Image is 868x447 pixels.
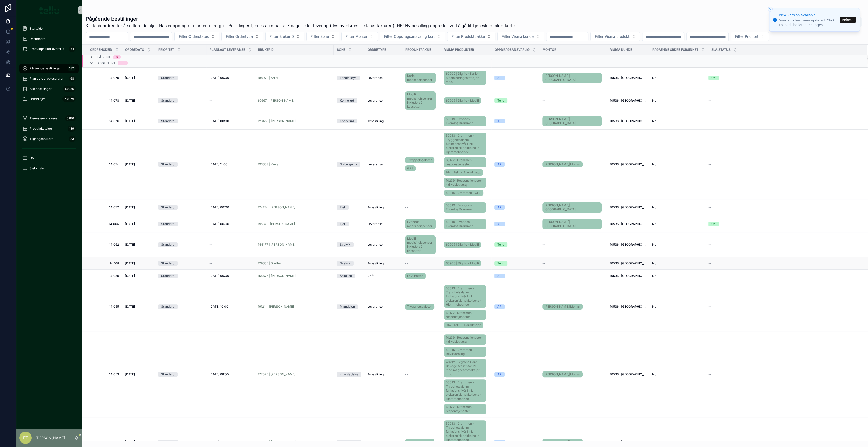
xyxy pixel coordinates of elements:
button: Select Button [380,32,445,41]
a: -- [708,98,861,103]
button: Select Button [265,32,304,41]
span: 14 061 [88,261,119,265]
a: 10536 | [GEOGRAPHIC_DATA] [610,98,646,103]
div: Standard [161,242,174,247]
a: 10536 | [GEOGRAPHIC_DATA] [610,76,646,80]
button: Refresh [840,17,856,23]
a: Alle bestillinger13 056 [19,84,79,93]
a: [DATE] [125,261,152,265]
div: Konnerud [340,119,354,123]
span: Filter Visma produkt [595,34,630,39]
span: [DATE] [125,261,135,265]
a: No [652,243,705,247]
a: 14 076 [88,119,119,123]
span: [DATE] [125,98,135,103]
a: Leveranse [367,243,399,247]
button: Select Button [590,32,640,41]
div: Standard [161,222,174,226]
a: 144177 | [PERSON_NAME] [258,243,331,247]
a: [PERSON_NAME]|Montør [542,160,604,168]
a: 124174 | [PERSON_NAME] [258,205,331,209]
span: 14 062 [88,243,119,247]
a: [DATE] 00:00 [209,119,252,123]
a: [DATE] 11:00 [209,162,252,166]
a: Standard [158,261,203,266]
span: -- [405,119,408,123]
a: Mobili medisindispenser inkludert 2 kassetter [405,235,436,254]
a: Karie medisindispenser [405,73,436,83]
span: Tilgangsbrukere [30,137,53,141]
span: -- [405,205,408,209]
a: Leveranse [367,222,399,226]
a: Standard [158,98,203,103]
a: GPS [405,165,416,171]
span: Leveranse [367,222,383,226]
a: [DATE] [125,205,152,209]
span: 50019 | Evondos - Evondos Drammen [446,220,484,228]
span: [PERSON_NAME]|[GEOGRAPHIC_DATA] [544,74,600,82]
a: Trygghetspakken [405,157,434,163]
a: [PERSON_NAME]|[GEOGRAPHIC_DATA] [542,218,604,230]
span: [DATE] [125,205,135,209]
a: 60905 | Dignio - Mobili [444,96,488,105]
div: Standard [161,162,174,167]
a: No [652,222,705,226]
a: TrygghetspakkenGPS [405,156,438,172]
div: Solbergelva [340,162,357,167]
a: Tjenestemottakere5 816 [19,114,79,123]
a: 195371 | [PERSON_NAME] [258,222,295,226]
div: AP [497,119,501,123]
a: 50019 | Evondos - Evondos Drammen [444,115,488,127]
div: OK [711,222,716,226]
div: AP [497,205,501,210]
span: -- [209,243,212,247]
a: Svelvik [337,242,361,247]
a: 10536 | [GEOGRAPHIC_DATA] [610,243,646,247]
a: No [652,119,705,123]
a: No [652,98,705,103]
a: Standard [158,205,203,210]
a: Leveranse [367,162,399,166]
a: No [652,162,705,166]
div: Standard [161,261,174,266]
span: Filter Ordrestatus [179,34,209,39]
div: Tellu [497,261,504,266]
div: Standard [161,205,174,210]
a: 50019 | Evondos - Evondos Drammen [444,219,486,229]
a: Mobili medisindispenser inkludert 2 kassetter [405,234,438,255]
a: 14 074 [88,162,119,166]
a: 50019 | Evondos - Evondos Drammen [444,218,488,230]
span: Pågående bestillinger [30,66,61,70]
span: 50016 | Drammen - GPS [446,191,481,195]
span: 60905 | Dignio - Mobili [446,98,479,103]
a: 60905 | Dignio - Mobili [444,97,481,104]
span: 10239 | Responstjenester - tilkoblet utstyr [446,179,484,187]
a: 10536 | [GEOGRAPHIC_DATA] [610,119,646,123]
button: Select Button [306,32,339,41]
a: [DATE] [125,222,152,226]
span: [PERSON_NAME]|[GEOGRAPHIC_DATA] [544,220,600,228]
span: Leveranse [367,243,383,247]
a: AP [494,205,536,210]
a: [PERSON_NAME]|[GEOGRAPHIC_DATA] [542,116,602,126]
div: Svelvik [340,261,350,266]
a: 14 079 [88,76,119,80]
a: [DATE] 00:00 [209,222,252,226]
span: [DATE] [125,76,135,80]
a: 10536 | [GEOGRAPHIC_DATA] [610,162,646,166]
span: -- [209,98,212,103]
a: No [652,76,705,80]
a: 60172 | Drammen - responstjenester [444,157,486,167]
div: Tellu [497,98,504,103]
span: Avbestilling [367,119,384,123]
a: Konnerud [337,98,361,103]
a: Evondos medisindispenser [405,219,436,229]
a: [DATE] 00:00 [209,76,252,80]
div: Standard [161,98,174,103]
a: Svelvik [337,261,361,266]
